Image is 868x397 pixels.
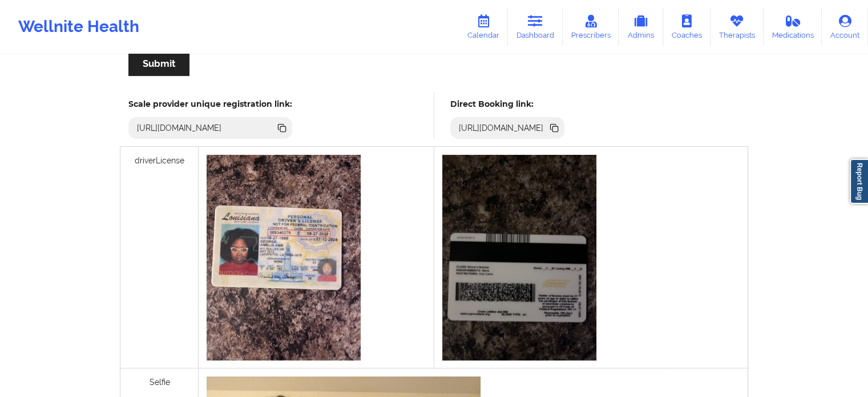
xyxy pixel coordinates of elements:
[459,8,508,46] a: Calendar
[764,8,822,46] a: Medications
[619,8,663,46] a: Admins
[442,155,596,360] img: 6aba7808-b18c-4754-9c8f-50318fa0353cIMG_0936.jpeg
[132,122,227,134] div: [URL][DOMAIN_NAME]
[128,51,189,76] button: Submit
[128,99,292,109] h5: Scale provider unique registration link:
[710,8,764,46] a: Therapists
[822,8,868,46] a: Account
[454,122,548,134] div: [URL][DOMAIN_NAME]
[850,159,868,204] a: Report Bug
[663,8,710,46] a: Coaches
[508,8,563,46] a: Dashboard
[563,8,619,46] a: Prescribers
[120,147,199,368] div: driverLicense
[207,155,361,360] img: bf0f9ed9-11b5-434e-bb7b-2fc352e0a0e5IMG_0934.jpeg
[450,99,565,109] h5: Direct Booking link:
